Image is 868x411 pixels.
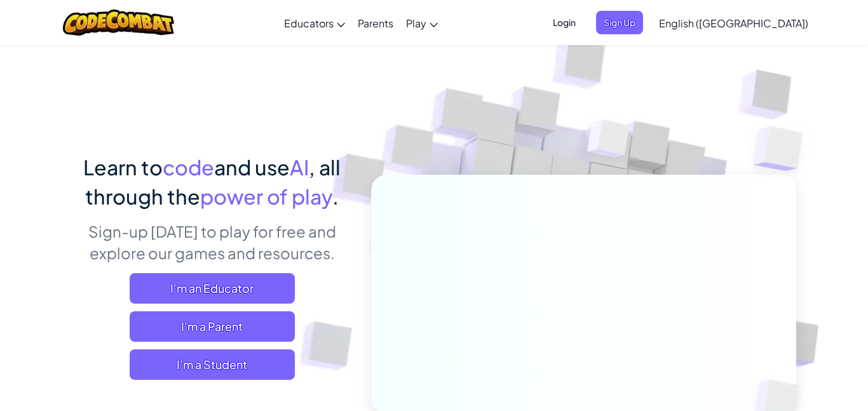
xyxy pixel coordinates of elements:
button: Sign Up [596,11,643,34]
a: English ([GEOGRAPHIC_DATA]) [653,6,815,40]
a: I'm an Educator [130,273,295,304]
span: Educators [284,17,334,30]
img: Overlap cubes [728,95,838,203]
a: Play [400,6,444,40]
button: Login [545,11,583,34]
a: I'm a Parent [130,311,295,342]
span: Play [406,17,426,30]
span: . [332,184,339,209]
img: CodeCombat logo [63,10,174,36]
a: Educators [278,6,351,40]
img: Overlap cubes [564,95,655,189]
span: English ([GEOGRAPHIC_DATA]) [659,17,808,30]
span: power of play [200,184,332,209]
p: Sign-up [DATE] to play for free and explore our games and resources. [72,220,352,264]
span: code [163,154,214,180]
button: I'm a Student [130,349,295,380]
a: Parents [351,6,400,40]
span: AI [290,154,309,180]
span: Learn to [83,154,163,180]
span: and use [214,154,290,180]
